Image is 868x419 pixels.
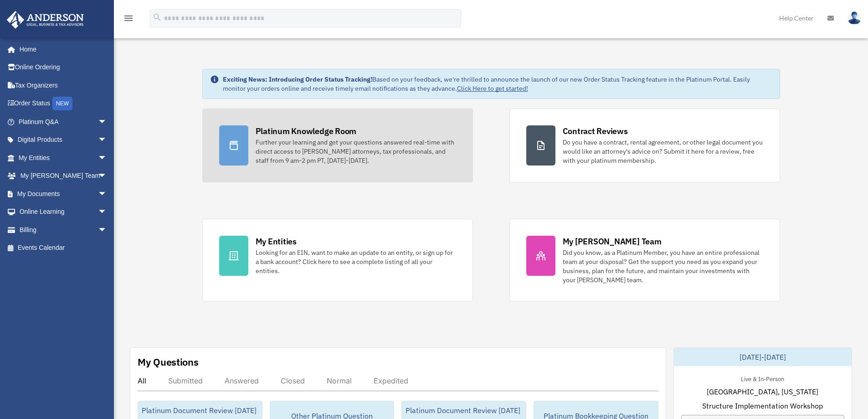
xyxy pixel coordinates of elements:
[256,125,357,137] div: Platinum Knowledge Room
[225,376,259,385] div: Answered
[6,40,116,58] a: Home
[138,376,146,385] div: All
[563,248,763,285] div: Did you know, as a Platinum Member, you have an entire professional team at your disposal? Get th...
[98,203,116,222] span: arrow_drop_down
[98,131,116,150] span: arrow_drop_down
[98,185,116,203] span: arrow_drop_down
[6,221,121,239] a: Billingarrow_drop_down
[509,219,780,301] a: My [PERSON_NAME] Team Did you know, as a Platinum Member, you have an entire professional team at...
[223,75,372,83] strong: Exciting News: Introducing Order Status Tracking!
[6,113,121,131] a: Platinum Q&Aarrow_drop_down
[98,113,116,131] span: arrow_drop_down
[98,149,116,167] span: arrow_drop_down
[256,248,456,275] div: Looking for an EIN, want to make an update to an entity, or sign up for a bank account? Click her...
[702,400,823,411] span: Structure Implementation Workshop
[6,203,121,221] a: Online Learningarrow_drop_down
[6,58,121,77] a: Online Ordering
[6,94,121,113] a: Order StatusNEW
[6,185,121,203] a: My Documentsarrow_drop_down
[98,221,116,239] span: arrow_drop_down
[457,84,528,93] a: Click Here to get started!
[52,97,72,110] div: NEW
[6,76,121,94] a: Tax Organizers
[374,376,408,385] div: Expedited
[123,16,134,24] a: menu
[152,12,162,22] i: search
[734,373,791,383] div: Live & In-Person
[509,109,780,182] a: Contract Reviews Do you have a contract, rental agreement, or other legal document you would like...
[138,355,199,369] div: My Questions
[98,167,116,186] span: arrow_drop_down
[123,13,134,24] i: menu
[6,167,121,185] a: My [PERSON_NAME] Teamarrow_drop_down
[707,386,818,397] span: [GEOGRAPHIC_DATA], [US_STATE]
[6,131,121,149] a: Digital Productsarrow_drop_down
[168,376,203,385] div: Submitted
[847,11,861,25] img: User Pic
[4,11,87,29] img: Anderson Advisors Platinum Portal
[674,348,852,366] div: [DATE]-[DATE]
[6,149,121,167] a: My Entitiesarrow_drop_down
[202,109,473,182] a: Platinum Knowledge Room Further your learning and get your questions answered real-time with dire...
[256,236,297,247] div: My Entities
[256,138,456,165] div: Further your learning and get your questions answered real-time with direct access to [PERSON_NAM...
[563,138,763,165] div: Do you have a contract, rental agreement, or other legal document you would like an attorney's ad...
[202,219,473,301] a: My Entities Looking for an EIN, want to make an update to an entity, or sign up for a bank accoun...
[563,125,628,137] div: Contract Reviews
[563,236,662,247] div: My [PERSON_NAME] Team
[327,376,352,385] div: Normal
[223,75,772,93] div: Based on your feedback, we're thrilled to announce the launch of our new Order Status Tracking fe...
[6,239,121,257] a: Events Calendar
[281,376,305,385] div: Closed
